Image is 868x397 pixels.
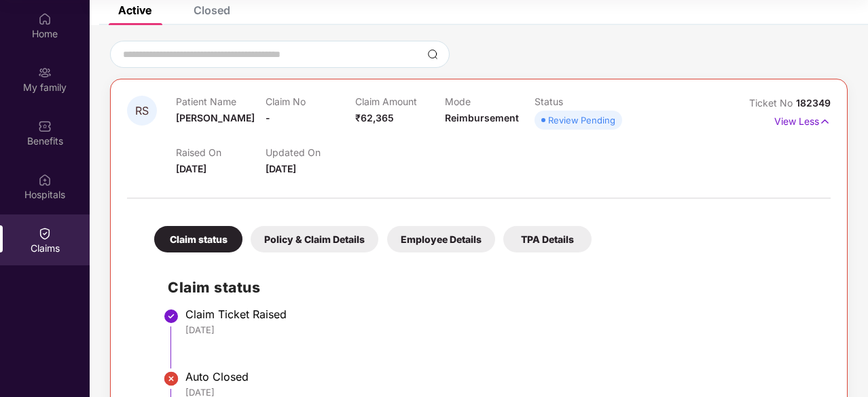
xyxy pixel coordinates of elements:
[427,49,438,60] img: svg+xml;base64,PHN2ZyBpZD0iU2VhcmNoLTMyeDMyIiB4bWxucz0iaHR0cDovL3d3dy53My5vcmcvMjAwMC9zdmciIHdpZH...
[548,113,615,127] div: Review Pending
[168,276,817,299] h2: Claim status
[535,96,624,107] p: Status
[819,114,831,129] img: svg+xml;base64,PHN2ZyB4bWxucz0iaHR0cDovL3d3dy53My5vcmcvMjAwMC9zdmciIHdpZHRoPSIxNyIgaGVpZ2h0PSIxNy...
[194,3,230,17] div: Closed
[176,96,266,107] p: Patient Name
[38,227,52,240] img: svg+xml;base64,PHN2ZyBpZD0iQ2xhaW0iIHhtbG5zPSJodHRwOi8vd3d3LnczLm9yZy8yMDAwL3N2ZyIgd2lkdGg9IjIwIi...
[154,226,242,252] div: Claim status
[176,163,206,174] span: [DATE]
[163,308,179,324] img: svg+xml;base64,PHN2ZyBpZD0iU3RlcC1Eb25lLTMyeDMyIiB4bWxucz0iaHR0cDovL3d3dy53My5vcmcvMjAwMC9zdmciIH...
[355,112,394,124] span: ₹62,365
[38,12,52,26] img: svg+xml;base64,PHN2ZyBpZD0iSG9tZSIgeG1sbnM9Imh0dHA6Ly93d3cudzMub3JnLzIwMDAvc3ZnIiB3aWR0aD0iMjAiIG...
[38,66,52,79] img: svg+xml;base64,PHN2ZyB3aWR0aD0iMjAiIGhlaWdodD0iMjAiIHZpZXdCb3g9IjAgMCAyMCAyMCIgZmlsbD0ibm9uZSIgeG...
[796,97,831,109] span: 182349
[176,147,266,158] p: Raised On
[266,147,355,158] p: Updated On
[185,324,817,336] div: [DATE]
[445,112,519,124] span: Reimbursement
[118,3,151,17] div: Active
[445,96,535,107] p: Mode
[387,226,495,252] div: Employee Details
[266,112,270,124] span: -
[503,226,592,252] div: TPA Details
[38,119,52,133] img: svg+xml;base64,PHN2ZyBpZD0iQmVuZWZpdHMiIHhtbG5zPSJodHRwOi8vd3d3LnczLm9yZy8yMDAwL3N2ZyIgd2lkdGg9Ij...
[185,370,817,383] div: Auto Closed
[266,163,296,174] span: [DATE]
[176,112,255,124] span: [PERSON_NAME]
[355,96,445,107] p: Claim Amount
[251,226,378,252] div: Policy & Claim Details
[135,105,149,117] span: RS
[163,371,179,387] img: svg+xml;base64,PHN2ZyBpZD0iU3RlcC1Eb25lLTIweDIwIiB4bWxucz0iaHR0cDovL3d3dy53My5vcmcvMjAwMC9zdmciIH...
[38,173,52,187] img: svg+xml;base64,PHN2ZyBpZD0iSG9zcGl0YWxzIiB4bWxucz0iaHR0cDovL3d3dy53My5vcmcvMjAwMC9zdmciIHdpZHRoPS...
[266,96,355,107] p: Claim No
[749,97,796,109] span: Ticket No
[774,111,831,129] p: View Less
[185,307,817,321] div: Claim Ticket Raised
